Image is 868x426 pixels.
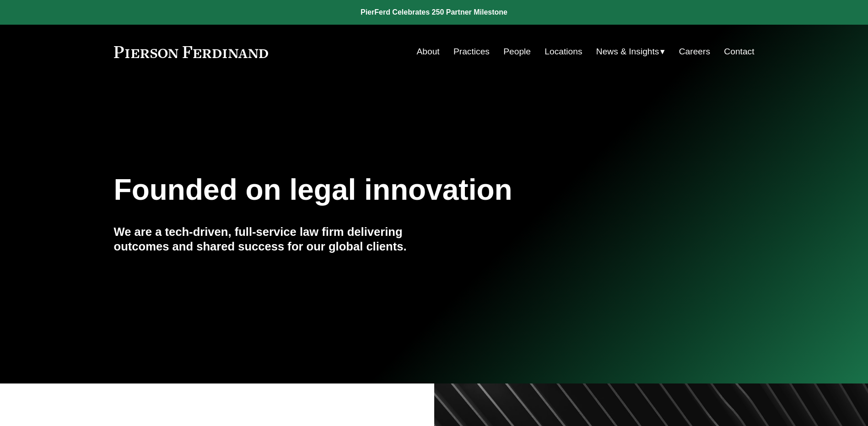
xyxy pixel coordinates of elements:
a: About [417,43,440,60]
span: News & Insights [596,44,659,60]
a: folder dropdown [596,43,665,60]
a: Contact [724,43,754,60]
a: People [503,43,531,60]
h1: Founded on legal innovation [114,173,648,207]
a: Careers [679,43,710,60]
h4: We are a tech-driven, full-service law firm delivering outcomes and shared success for our global... [114,224,434,254]
a: Practices [453,43,490,60]
a: Locations [545,43,582,60]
